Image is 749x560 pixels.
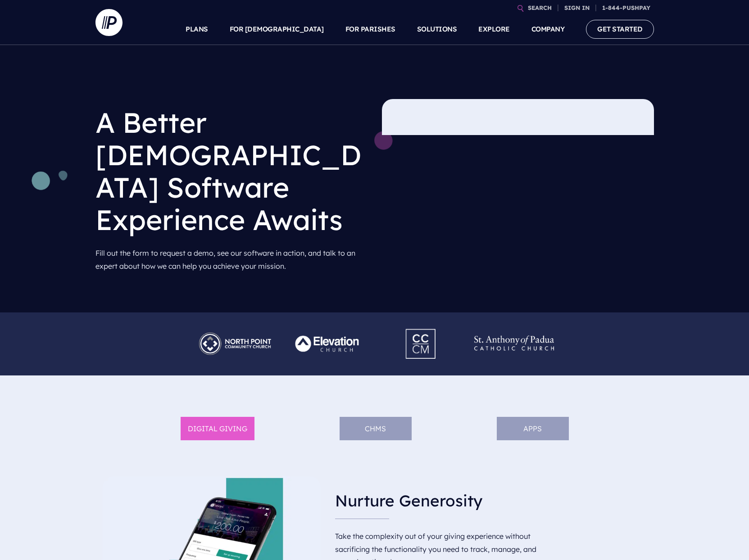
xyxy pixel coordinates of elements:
a: FOR PARISHES [345,14,395,45]
a: COMPANY [531,14,565,45]
h1: A Better [DEMOGRAPHIC_DATA] Software Experience Awaits [95,99,368,243]
li: ChMS [340,417,412,441]
li: APPS [497,417,569,441]
a: SOLUTIONS [417,14,457,45]
a: EXPLORE [478,14,510,45]
p: Fill out the form to request a demo, see our software in action, and talk to an expert about how ... [95,243,368,276]
h3: Nurture Generosity [335,483,554,519]
a: FOR [DEMOGRAPHIC_DATA] [230,14,324,45]
a: PLANS [186,14,208,45]
picture: Pushpay_Logo__CCM [389,323,454,332]
picture: Pushpay_Logo__StAnthony [468,327,561,336]
picture: Pushpay_Logo__NorthPoint [188,327,281,336]
li: DIGITAL GIVING [181,417,254,441]
picture: Pushpay_Logo__Elevation [281,327,375,336]
a: GET STARTED [586,20,654,38]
